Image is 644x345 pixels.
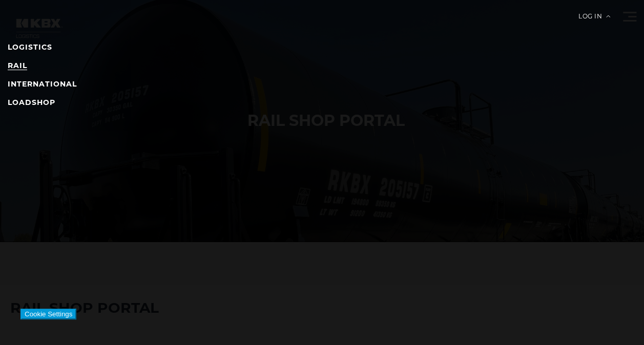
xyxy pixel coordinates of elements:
a: LOGISTICS [8,42,52,52]
div: Log in [578,13,610,27]
img: arrow [606,15,610,17]
a: INTERNATIONAL [8,79,77,89]
button: Cookie Settings [20,309,76,319]
a: RAIL [8,61,27,70]
a: LOADSHOP [8,98,55,107]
